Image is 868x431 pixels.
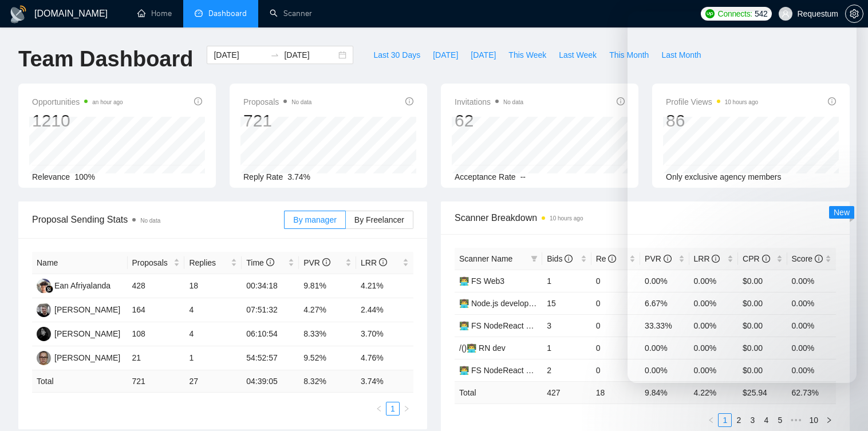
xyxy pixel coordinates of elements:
[400,402,413,416] button: right
[787,413,805,427] span: •••
[822,413,836,427] li: Next Page
[373,49,420,61] span: Last 30 Days
[542,292,591,314] td: 15
[845,5,863,23] button: setting
[400,402,413,416] li: Next Page
[184,370,242,393] td: 27
[464,46,502,64] button: [DATE]
[427,46,464,64] button: [DATE]
[37,353,120,362] a: IK[PERSON_NAME]
[591,314,640,337] td: 0
[608,255,616,263] span: info-circle
[806,414,822,426] a: 10
[459,321,604,330] a: 👨‍💻 FS NodeReact PropTech+CRM+ERP
[455,95,523,109] span: Invitations
[246,258,274,267] span: Time
[270,50,279,60] span: swap-right
[782,10,790,18] span: user
[32,95,123,109] span: Opportunities
[32,252,128,274] th: Name
[37,329,120,338] a: AK[PERSON_NAME]
[242,322,299,346] td: 06:10:54
[322,258,330,266] span: info-circle
[755,7,767,20] span: 542
[738,381,787,404] td: $ 25.94
[299,322,356,346] td: 8.33%
[550,215,583,222] time: 10 hours ago
[846,9,863,18] span: setting
[367,46,427,64] button: Last 30 Days
[640,381,689,404] td: 9.84 %
[559,49,597,61] span: Last Week
[455,211,836,225] span: Scanner Breakdown
[128,322,185,346] td: 108
[805,413,822,427] li: 10
[603,46,655,64] button: This Month
[242,274,299,298] td: 00:34:18
[746,414,759,426] a: 3
[542,314,591,337] td: 3
[37,303,51,317] img: VL
[266,258,274,266] span: info-circle
[243,110,311,132] div: 721
[284,49,336,61] input: End date
[379,258,387,266] span: info-circle
[356,274,413,298] td: 4.21%
[455,110,523,132] div: 62
[405,97,413,105] span: info-circle
[37,280,111,290] a: EAEan Afriyalanda
[140,218,160,224] span: No data
[128,298,185,322] td: 164
[189,256,228,269] span: Replies
[361,258,387,267] span: LRR
[455,381,542,404] td: Total
[542,337,591,359] td: 1
[18,46,193,73] h1: Team Dashboard
[184,346,242,370] td: 1
[32,370,128,393] td: Total
[520,172,526,181] span: --
[826,417,833,424] span: right
[787,413,805,427] li: Next 5 Pages
[242,298,299,322] td: 07:51:32
[242,346,299,370] td: 54:52:57
[356,370,413,393] td: 3.74 %
[37,279,51,293] img: EA
[459,254,512,263] span: Scanner Name
[705,9,715,18] img: upwork-logo.png
[759,413,773,427] li: 4
[45,285,53,293] img: gigradar-bm.png
[459,366,557,375] a: 👨‍💻 FS NodeReact Logistics
[455,172,516,181] span: Acceptance Rate
[32,110,123,132] div: 1210
[531,255,538,262] span: filter
[542,359,591,381] td: 2
[403,405,410,412] span: right
[704,413,718,427] button: left
[372,402,386,416] button: left
[128,346,185,370] td: 21
[459,276,504,286] a: 👨‍💻 FS Web3
[376,405,382,412] span: left
[194,97,202,105] span: info-circle
[773,413,787,427] li: 5
[54,303,120,316] div: [PERSON_NAME]
[704,413,718,427] li: Previous Page
[617,97,625,105] span: info-circle
[503,99,523,105] span: No data
[184,298,242,322] td: 4
[718,413,732,427] li: 1
[299,370,356,393] td: 8.32 %
[214,49,266,61] input: Start date
[565,255,573,263] span: info-circle
[502,46,553,64] button: This Week
[356,298,413,322] td: 2.44%
[92,99,123,105] time: an hour ago
[243,95,311,109] span: Proposals
[291,99,311,105] span: No data
[718,7,752,20] span: Connects:
[542,381,591,404] td: 427
[37,327,51,341] img: AK
[386,402,399,415] a: 1
[732,414,745,426] a: 2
